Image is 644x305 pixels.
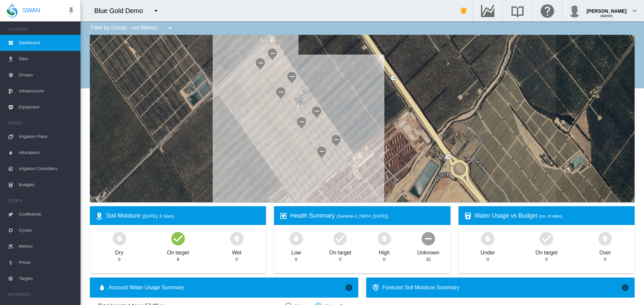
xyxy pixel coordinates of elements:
[19,67,75,83] span: Groups
[417,246,439,256] div: Unknown
[166,24,174,32] md-icon: icon-menu-down
[295,256,297,262] div: 0
[19,129,75,145] span: Irrigation Plans
[587,5,627,12] div: [PERSON_NAME]
[19,271,75,287] span: Targets
[256,58,265,70] div: NDVI: SHA 01-02
[279,212,287,220] md-icon: icon-heart-box-outline
[67,7,75,15] md-icon: icon-pin
[19,222,75,238] span: Cycles
[538,230,554,246] md-icon: icon-checkbox-marked-circle
[475,212,629,220] div: Water Usage vs Budget
[376,230,392,246] md-icon: icon-arrow-up-bold-circle
[420,230,436,246] md-icon: icon-minus-circle
[331,135,341,147] div: NDVI: SHA 01-08
[152,7,160,15] md-icon: icon-menu-down
[382,284,621,291] div: Forecast Soil Moisture Summary
[509,7,526,15] md-icon: Search the knowledge base
[597,230,613,246] md-icon: icon-arrow-up-bold-circle
[19,254,75,271] span: Prices
[336,214,388,219] span: (Sentinel-2 | NDVI, [DATE])
[621,284,629,292] md-icon: icon-information
[481,246,495,256] div: Under
[379,246,390,256] div: High
[339,256,341,262] div: 0
[317,146,326,158] div: NDVI: SHA 01-07
[457,4,471,17] button: icon-bell-ring
[163,21,177,35] button: icon-menu-down
[235,256,238,262] div: 0
[486,256,489,262] div: 0
[539,214,562,219] span: (no. of sites)
[604,256,606,262] div: 0
[19,99,75,115] span: Equipment
[109,284,345,291] span: Account Water Usage Summary
[545,256,548,262] div: 0
[7,4,17,18] img: SWAN-Landscape-Logo-Colour-drop.png
[177,256,179,262] div: 8
[115,246,123,256] div: Dry
[297,117,306,129] div: NDVI: SHA 01-06
[95,212,103,220] md-icon: icon-map-marker-radius
[170,230,186,246] md-icon: icon-checkbox-marked-circle
[372,284,380,292] md-icon: icon-thermometer-lines
[19,35,75,51] span: Dashboard
[232,246,241,256] div: Wet
[167,246,189,256] div: On target
[291,246,301,256] div: Low
[98,284,106,292] md-icon: icon-water
[539,7,555,15] md-icon: Click here for help
[535,246,557,256] div: On target
[229,230,245,246] md-icon: icon-arrow-up-bold-circle
[599,246,611,256] div: Over
[383,256,385,262] div: 0
[142,214,174,219] span: ([DATE], 8 Sites)
[568,4,581,17] img: profile.jpg
[8,196,75,206] span: CROPS
[464,212,472,220] md-icon: icon-cup-water
[86,21,179,35] div: Filter by Group: - not filtered -
[8,24,75,35] span: ACCOUNT
[329,246,351,256] div: On target
[111,230,127,246] md-icon: icon-arrow-down-bold-circle
[19,177,75,193] span: Budgets
[288,230,304,246] md-icon: icon-arrow-down-bold-circle
[118,256,120,262] div: 0
[312,106,321,118] div: NDVI: SHA 01-05
[106,212,261,220] div: Soil Moisture
[8,118,75,129] span: WATER
[426,256,431,262] div: 32
[631,7,639,15] md-icon: icon-chevron-down
[287,72,297,84] div: NDVI: SHA 01-04
[19,145,75,161] span: Allocations
[19,161,75,177] span: Irrigation Controllers
[600,14,612,18] span: (Admin)
[19,83,75,99] span: Infrastructure
[290,212,445,220] div: Health Summary
[460,7,468,15] md-icon: icon-bell-ring
[268,48,277,60] div: NDVI: SHA 01-01
[149,4,163,17] button: icon-menu-down
[22,6,40,15] span: SWAN
[19,238,75,254] span: Metrics
[94,6,149,15] div: Blue Gold Demo
[480,7,496,15] md-icon: Go to the Data Hub
[8,289,75,300] span: NUTRIENTS
[480,230,496,246] md-icon: icon-arrow-down-bold-circle
[19,206,75,222] span: Coefficients
[276,87,285,99] div: NDVI: SHA 01-03
[345,284,353,292] md-icon: icon-information
[332,230,348,246] md-icon: icon-checkbox-marked-circle
[19,51,75,67] span: Sites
